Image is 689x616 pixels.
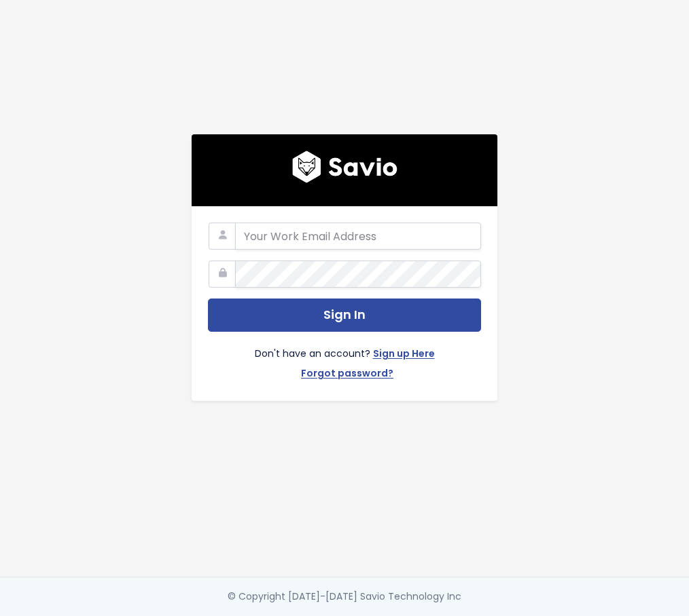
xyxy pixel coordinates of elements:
input: Your Work Email Address [235,223,481,250]
button: Sign In [208,299,481,332]
a: Forgot password? [301,365,393,385]
div: Don't have an account? [208,332,481,385]
img: logo600x187.a314fd40982d.png [292,151,397,183]
div: © Copyright [DATE]-[DATE] Savio Technology Inc [228,588,461,605]
a: Sign up Here [373,345,435,365]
